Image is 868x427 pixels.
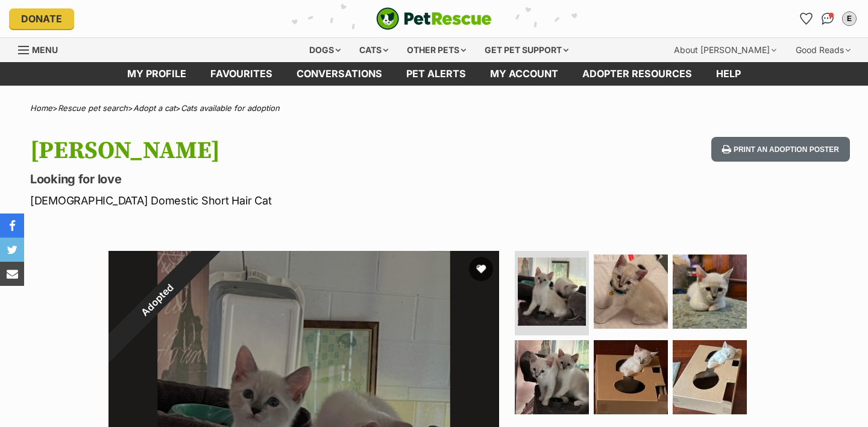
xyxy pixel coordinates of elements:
button: Print an adoption poster [711,137,850,162]
div: Cats [351,38,397,62]
a: Cats available for adoption [181,103,280,113]
div: Adopted [81,223,233,376]
a: PetRescue [376,7,492,30]
img: Photo of Marsh Meowlow [673,255,747,329]
a: Adopt a cat [133,103,175,113]
a: My profile [115,62,198,86]
img: Photo of Marsh Meowlow [594,340,668,414]
a: Favourites [198,62,285,86]
p: [DEMOGRAPHIC_DATA] Domestic Short Hair Cat [30,192,529,209]
img: chat-41dd97257d64d25036548639549fe6c8038ab92f7586957e7f3b1b290dea8141.svg [822,13,834,25]
img: Photo of Marsh Meowlow [518,258,586,326]
a: conversations [285,62,394,86]
div: Good Reads [787,38,859,62]
img: Photo of Marsh Meowlow [673,340,747,414]
a: Menu [18,38,66,60]
p: Looking for love [30,171,529,188]
div: Dogs [301,38,349,62]
a: Donate [9,8,74,29]
a: Rescue pet search [58,103,128,113]
ul: Account quick links [796,9,859,28]
div: Other pets [398,38,474,62]
a: Help [704,62,753,86]
div: Get pet support [476,38,577,62]
a: Home [30,103,52,113]
a: Favourites [796,9,816,28]
div: E [843,13,855,25]
span: Menu [32,45,58,55]
button: My account [840,9,859,28]
img: logo-cat-932fe2b9b8326f06289b0f2fb663e598f794de774fb13d1741a6617ecf9a85b4.svg [376,7,492,30]
a: Adopter resources [570,62,704,86]
h1: [PERSON_NAME] [30,137,529,165]
a: My account [478,62,570,86]
div: About [PERSON_NAME] [665,38,785,62]
button: favourite [469,257,493,281]
a: Pet alerts [394,62,478,86]
img: Photo of Marsh Meowlow [515,340,589,414]
a: Conversations [818,9,837,28]
img: Photo of Marsh Meowlow [594,255,668,329]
